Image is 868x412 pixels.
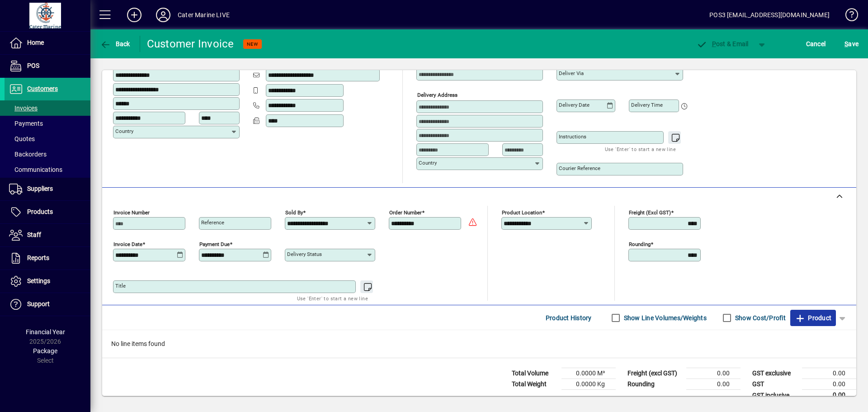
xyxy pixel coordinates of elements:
mat-label: Sold by [285,209,303,216]
span: Backorders [9,151,47,158]
a: Backorders [5,147,90,162]
div: Cater Marine LIVE [178,8,230,22]
td: 0.00 [802,368,856,379]
span: ost & Email [696,40,749,47]
mat-label: Instructions [559,133,586,140]
a: Payments [5,116,90,131]
a: Settings [5,270,90,293]
td: Freight (excl GST) [623,368,686,379]
span: Customers [27,85,58,92]
td: 0.00 [802,390,856,401]
mat-label: Order number [389,209,422,216]
button: Save [842,36,861,52]
span: Invoices [9,104,38,112]
button: Profile [149,7,178,23]
mat-label: Delivery date [559,102,590,108]
button: Back [98,36,132,52]
td: 0.0000 M³ [561,368,616,379]
label: Show Line Volumes/Weights [622,313,707,322]
mat-hint: Use 'Enter' to start a new line [297,293,368,303]
mat-label: Rounding [629,241,651,247]
td: Rounding [623,379,686,390]
mat-label: Reference [201,219,224,226]
mat-label: Product location [502,209,542,216]
a: Invoices [5,100,90,116]
span: NEW [247,41,258,47]
span: ave [844,37,859,51]
span: Back [100,40,130,47]
span: POS [27,62,39,69]
td: 0.00 [686,368,741,379]
a: Home [5,32,90,54]
span: Package [33,347,57,355]
mat-hint: Use 'Enter' to start a new line [605,144,676,154]
span: Product [795,311,831,325]
mat-label: Title [115,283,126,289]
span: Products [27,208,53,215]
mat-label: Delivery time [631,102,663,108]
app-page-header-button: Back [90,36,140,52]
span: S [844,40,848,47]
a: Knowledge Base [839,2,857,31]
a: Support [5,293,90,316]
td: 0.00 [686,379,741,390]
td: 0.0000 Kg [561,379,616,390]
span: Payments [9,120,43,127]
td: Total Weight [507,379,561,390]
span: Reports [27,254,49,261]
mat-label: Invoice date [113,241,142,247]
td: GST exclusive [748,368,802,379]
button: Cancel [804,36,828,52]
td: 0.00 [802,379,856,390]
mat-label: Delivery status [287,251,322,257]
span: Settings [27,277,50,284]
mat-label: Country [419,160,437,166]
span: Product History [546,311,592,325]
a: Quotes [5,131,90,147]
button: Product [790,310,836,326]
span: Support [27,300,50,308]
a: Staff [5,224,90,246]
span: Staff [27,231,41,238]
button: Product History [542,310,595,326]
button: Post & Email [692,36,753,52]
span: Home [27,39,44,46]
div: No line items found [102,330,856,358]
button: Add [120,7,149,23]
a: Communications [5,162,90,177]
mat-label: Courier Reference [559,165,600,171]
td: GST [748,379,802,390]
div: Customer Invoice [147,37,234,51]
td: Total Volume [507,368,561,379]
td: GST inclusive [748,390,802,401]
a: Suppliers [5,178,90,200]
mat-label: Deliver via [559,70,584,76]
span: Quotes [9,135,35,142]
span: Financial Year [26,328,65,336]
mat-label: Country [115,128,133,134]
mat-label: Payment due [199,241,230,247]
a: Reports [5,247,90,270]
span: Suppliers [27,185,53,192]
label: Show Cost/Profit [733,313,786,322]
span: Cancel [806,37,826,51]
span: Communications [9,166,62,173]
mat-label: Freight (excl GST) [629,209,671,216]
mat-label: Invoice number [113,209,150,216]
div: POS3 [EMAIL_ADDRESS][DOMAIN_NAME] [709,8,830,22]
a: POS [5,55,90,77]
a: Products [5,201,90,223]
span: P [712,40,716,47]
